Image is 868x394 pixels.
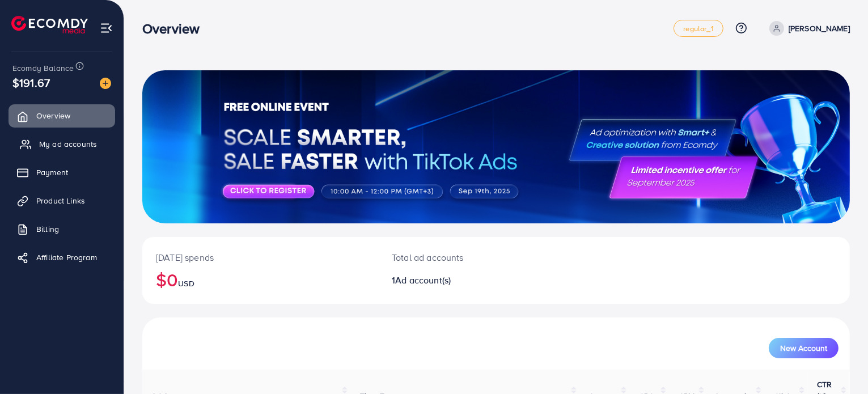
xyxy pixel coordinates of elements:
[9,189,115,212] a: Product Links
[392,275,541,286] h2: 1
[36,110,70,121] span: Overview
[765,21,850,36] a: [PERSON_NAME]
[395,274,451,286] span: Ad account(s)
[9,218,115,240] a: Billing
[9,161,115,184] a: Payment
[100,22,113,35] img: menu
[683,25,713,32] span: regular_1
[674,20,723,37] a: regular_1
[36,223,59,235] span: Billing
[780,344,827,352] span: New Account
[178,278,194,289] span: USD
[100,78,111,89] img: image
[9,104,115,127] a: Overview
[789,22,850,35] p: [PERSON_NAME]
[392,251,541,264] p: Total ad accounts
[36,252,97,263] span: Affiliate Program
[36,195,85,206] span: Product Links
[12,62,74,74] span: Ecomdy Balance
[156,269,365,290] h2: $0
[39,138,97,150] span: My ad accounts
[769,338,839,358] button: New Account
[11,16,88,33] img: logo
[9,246,115,269] a: Affiliate Program
[9,133,115,155] a: My ad accounts
[36,167,68,178] span: Payment
[142,20,209,37] h3: Overview
[156,251,365,264] p: [DATE] spends
[12,74,50,91] span: $191.67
